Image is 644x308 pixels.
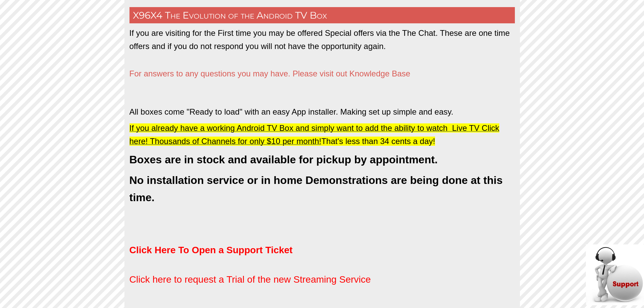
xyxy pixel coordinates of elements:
span: All boxes come "Ready to load" with an easy App installer. Making set up simple and easy. [129,107,453,116]
strong: Click Here To Open a Support Ticket [129,245,293,255]
span: For answers to any questions you may have. Please visit out Knowledge Base [129,69,410,78]
strong: No installation service or in home Demonstrations are being done at this time. [129,174,503,204]
a: Click here to request a Trial of the new Streaming Service [129,278,371,284]
span: Click here to request a Trial of the new Streaming Service [129,274,371,285]
span: If you already have a working Android TV Box and simply want to add the ability to watch Live TV ... [129,123,499,145]
img: Chat attention grabber [3,3,64,64]
strong: Boxes are in stock and available for pickup by appointment. [129,153,438,166]
a: For answers to any questions you may have. Please visit out Knowledge Base [129,72,410,77]
span: 1 [3,3,5,8]
span: If you are visiting for the First time you may be offered Special offers via the The Chat. These ... [129,28,510,50]
a: Click Here To Open a Support Ticket [129,249,293,254]
span: X96X4 The Evolution of the Android TV Box [133,9,327,21]
span: That's less than 34 cents a day! [321,137,435,146]
iframe: chat widget [583,242,644,308]
a: If you already have a working Android TV Box and simply want to add the ability to watch Live TV ... [129,126,499,145]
